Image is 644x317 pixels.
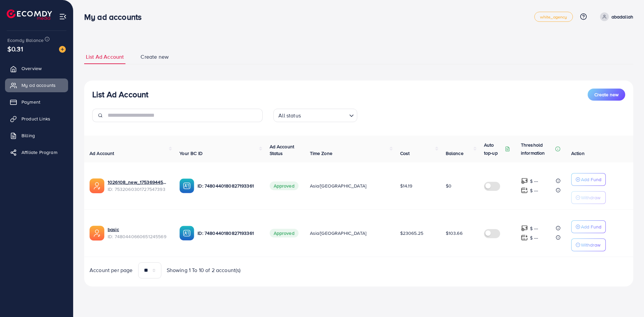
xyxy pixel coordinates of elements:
[530,234,538,242] p: $ ---
[179,226,194,241] img: ic-ba-acc.ded83a64.svg
[484,141,503,157] p: Auto top-up
[571,150,585,157] span: Action
[270,143,294,157] span: Ad Account Status
[611,13,633,21] p: abadallah
[400,150,410,157] span: Cost
[21,149,57,156] span: Affiliate Program
[5,95,68,109] a: Payment
[400,230,423,236] span: $23065.25
[615,287,639,312] iframe: Chat
[198,229,259,237] p: ID: 7480440180827193361
[108,179,169,186] a: 1026108_new_1753694455989
[597,12,633,21] a: abadallah
[84,12,147,22] h3: My ad accounts
[521,234,528,241] img: top-up amount
[581,175,601,183] p: Add Fund
[5,62,68,75] a: Overview
[7,44,23,54] span: $0.31
[86,53,124,61] span: List Ad Account
[7,37,44,44] span: Ecomdy Balance
[594,91,619,98] span: Create new
[5,78,68,92] a: My ad accounts
[167,266,241,274] span: Showing 1 To 10 of 2 account(s)
[90,266,133,274] span: Account per page
[179,178,194,193] img: ic-ba-acc.ded83a64.svg
[90,150,114,157] span: Ad Account
[273,109,357,122] div: Search for option
[21,132,35,139] span: Billing
[5,129,68,142] a: Billing
[571,220,606,233] button: Add Fund
[521,177,528,184] img: top-up amount
[581,194,600,202] p: Withdraw
[571,191,606,204] button: Withdraw
[7,9,52,20] img: logo
[530,187,538,195] p: $ ---
[21,99,40,105] span: Payment
[21,65,42,72] span: Overview
[571,239,606,251] button: Withdraw
[90,226,104,241] img: ic-ads-acc.e4c84228.svg
[5,146,68,159] a: Affiliate Program
[92,90,148,99] h3: List Ad Account
[5,112,68,125] a: Product Links
[59,46,66,53] img: image
[446,230,463,236] span: $103.66
[310,150,332,157] span: Time Zone
[108,179,169,193] div: <span class='underline'>1026108_new_1753694455989</span></br>7532060301727547393
[277,111,302,120] span: All status
[141,53,169,61] span: Create new
[310,230,367,236] span: Asia/[GEOGRAPHIC_DATA]
[90,178,104,193] img: ic-ads-acc.e4c84228.svg
[521,187,528,194] img: top-up amount
[534,12,573,22] a: white_agency
[108,226,169,240] div: <span class='underline'> basic</span></br>7480440660651245569
[446,182,451,189] span: $0
[179,150,203,157] span: Your BC ID
[581,241,600,249] p: Withdraw
[446,150,464,157] span: Balance
[521,225,528,232] img: top-up amount
[108,233,169,240] span: ID: 7480440660651245569
[530,177,538,185] p: $ ---
[59,13,67,20] img: menu
[521,141,554,157] p: Threshold information
[108,226,169,233] a: basic
[581,223,601,231] p: Add Fund
[400,182,413,189] span: $14.19
[530,224,538,232] p: $ ---
[303,109,346,120] input: Search for option
[540,15,567,19] span: white_agency
[21,82,56,89] span: My ad accounts
[270,229,299,237] span: Approved
[21,115,50,122] span: Product Links
[108,186,169,193] span: ID: 7532060301727547393
[270,181,299,190] span: Approved
[310,182,367,189] span: Asia/[GEOGRAPHIC_DATA]
[571,173,606,186] button: Add Fund
[588,89,625,101] button: Create new
[198,182,259,190] p: ID: 7480440180827193361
